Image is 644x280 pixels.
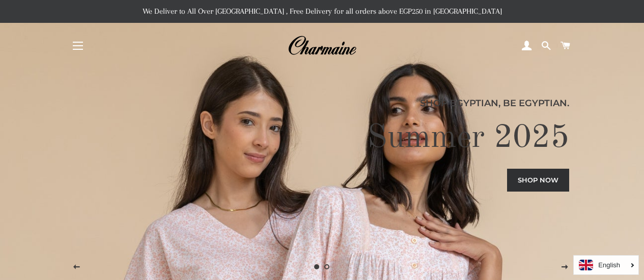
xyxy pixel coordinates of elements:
[75,118,569,159] h2: Summer 2025
[598,262,620,268] i: English
[552,255,577,280] button: Next slide
[507,169,569,191] a: Shop now
[288,35,356,57] img: Charmaine Egypt
[64,255,89,280] button: Previous slide
[75,96,569,110] p: Shop Egyptian, Be Egyptian.
[579,260,633,270] a: English
[312,262,322,272] a: Slide 1, current
[322,262,332,272] a: Load slide 2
